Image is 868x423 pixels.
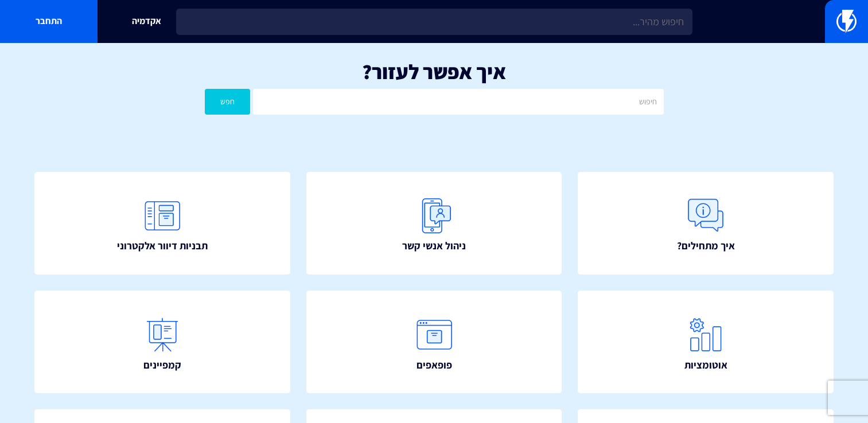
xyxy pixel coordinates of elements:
a: אוטומציות [578,291,834,393]
input: חיפוש [253,89,663,115]
span: אוטומציות [684,358,727,373]
span: תבניות דיוור אלקטרוני [117,238,208,253]
a: איך מתחילים? [578,172,834,275]
a: ניהול אנשי קשר [306,172,562,275]
span: איך מתחילים? [677,238,735,253]
a: תבניות דיוור אלקטרוני [34,172,290,275]
h1: איך אפשר לעזור? [17,60,851,83]
input: חיפוש מהיר... [176,9,692,35]
span: ניהול אנשי קשר [402,238,466,253]
a: קמפיינים [34,291,290,393]
a: פופאפים [306,291,562,393]
button: חפש [205,89,251,115]
span: פופאפים [417,358,452,373]
span: קמפיינים [143,358,181,373]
